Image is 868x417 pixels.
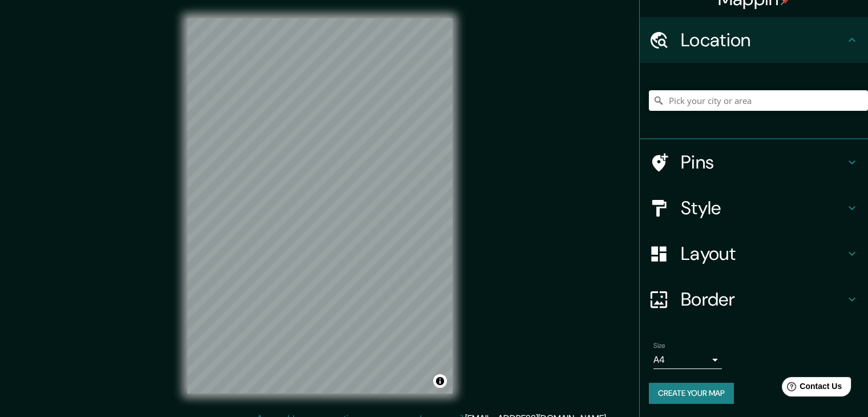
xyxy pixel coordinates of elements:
button: Toggle attribution [433,374,447,388]
h4: Layout [681,242,845,265]
iframe: Help widget launcher [766,372,855,404]
div: A4 [653,351,722,369]
h4: Style [681,197,845,219]
div: Layout [640,231,868,276]
button: Create your map [649,383,734,404]
h4: Location [681,29,845,51]
h4: Pins [681,151,845,174]
h4: Border [681,288,845,311]
div: Location [640,17,868,63]
label: Size [653,341,665,351]
canvas: Map [187,18,453,394]
input: Pick your city or area [649,90,868,111]
div: Pins [640,139,868,185]
div: Border [640,276,868,322]
div: Style [640,185,868,231]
